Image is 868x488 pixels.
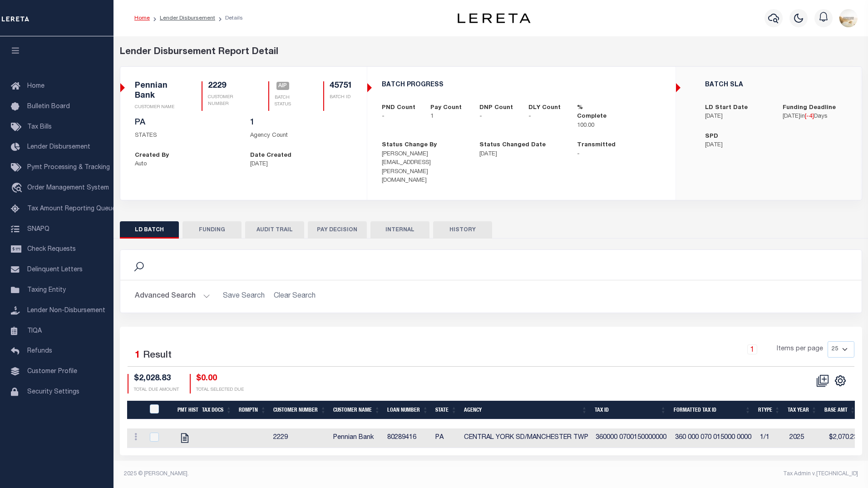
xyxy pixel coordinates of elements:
[275,95,301,108] p: BATCH STATUS
[134,387,179,393] p: TOTAL DUE AMOUNT
[783,104,836,113] label: Funding Deadline
[235,401,270,419] th: Rdmptn: activate to sort column ascending
[777,344,823,354] span: Items per page
[27,144,90,150] span: Lender Disbursement
[208,81,247,91] h5: 2229
[382,104,415,113] label: PND Count
[460,401,591,419] th: Agency: activate to sort column ascending
[27,308,105,314] span: Lender Non-Disbursement
[671,428,756,448] td: 360 000 070 015000 0000
[370,221,429,239] button: INTERNAL
[135,81,180,101] h5: Pennian Bank
[433,221,492,239] button: HISTORY
[756,428,786,448] td: 1/1
[250,151,291,160] label: Date Created
[27,226,49,232] span: SNAPQ
[498,470,858,478] div: Tax Admin v.[TECHNICAL_ID]
[479,141,546,150] label: Status Changed Date
[592,428,671,448] td: 360000 0700150000000
[215,14,243,22] li: Details
[382,150,466,185] p: [PERSON_NAME][EMAIL_ADDRESS][PERSON_NAME][DOMAIN_NAME]
[577,141,616,150] label: Transmitted
[270,428,330,448] td: 2229
[670,401,755,419] th: Formatted Tax Id: activate to sort column ascending
[430,104,462,113] label: Pay Count
[330,428,384,448] td: Pennian Bank
[117,470,491,478] div: 2025 © [PERSON_NAME].
[330,401,384,419] th: Customer Name: activate to sort column ascending
[330,94,352,101] p: BATCH ID
[250,118,352,128] h5: 1
[276,82,290,90] span: AIP
[250,131,352,140] p: Agency Count
[134,374,179,384] h4: $2,028.83
[134,15,150,21] a: Home
[245,221,304,239] button: AUDIT TRAIL
[144,401,174,419] th: PayeePmtBatchStatus
[250,160,352,169] p: [DATE]
[786,428,823,448] td: 2025
[528,112,564,121] p: -
[783,114,800,120] span: [DATE]
[705,112,769,121] p: [DATE]
[747,344,757,354] a: 1
[135,351,140,360] span: 1
[705,104,748,113] label: LD Start Date
[27,164,110,171] span: Pymt Processing & Tracking
[479,150,563,159] p: [DATE]
[27,246,76,253] span: Check Requests
[382,112,417,121] p: -
[127,401,144,419] th: &nbsp;&nbsp;&nbsp;&nbsp;&nbsp;&nbsp;&nbsp;&nbsp;&nbsp;&nbsp;
[276,82,290,90] a: AIP
[27,368,77,375] span: Customer Profile
[27,124,52,130] span: Tax Bills
[27,185,109,191] span: Order Management System
[432,428,460,448] td: PA
[806,114,812,120] span: -4
[705,81,846,89] h5: BATCH SLA
[430,112,466,121] p: 1
[120,221,179,239] button: LD BATCH
[135,160,237,169] p: Auto
[135,104,180,111] p: CUSTOMER NAME
[330,81,352,91] h5: 45751
[27,389,79,395] span: Security Settings
[27,328,42,334] span: TIQA
[27,83,44,90] span: Home
[160,15,215,21] a: Lender Disbursement
[196,374,244,384] h4: $0.00
[577,121,612,130] p: 100.00
[198,401,236,419] th: Tax Docs: activate to sort column ascending
[120,45,862,59] div: Lender Disbursement Report Detail
[208,94,247,108] p: CUSTOMER NUMBER
[27,267,83,273] span: Delinquent Letters
[384,401,432,419] th: Loan Number: activate to sort column ascending
[270,401,330,419] th: Customer Number: activate to sort column ascending
[705,132,718,141] label: SPD
[784,401,821,419] th: Tax Year: activate to sort column ascending
[382,81,661,89] h5: BATCH PROGRESS
[460,428,592,448] td: CENTRAL YORK SD/MANCHESTER TWP
[382,141,437,150] label: Status Change By
[528,104,561,113] label: DLY Count
[591,401,670,419] th: Tax Id: activate to sort column ascending
[479,112,515,121] p: -
[135,118,237,128] h5: PA
[479,104,513,113] label: DNP Count
[182,221,242,239] button: FUNDING
[11,183,25,194] i: travel_explore
[432,401,460,419] th: State: activate to sort column ascending
[823,428,861,448] td: $2,070.23
[135,288,210,305] button: Advanced Search
[458,13,530,23] img: logo-dark.svg
[27,287,66,294] span: Taxing Entity
[577,104,612,121] label: % Complete
[143,349,172,363] label: Result
[308,221,367,239] button: PAY DECISION
[27,348,52,354] span: Refunds
[196,387,244,393] p: TOTAL SELECTED DUE
[755,401,784,419] th: RType: activate to sort column ascending
[27,206,116,212] span: Tax Amount Reporting Queue
[783,112,847,121] p: in Days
